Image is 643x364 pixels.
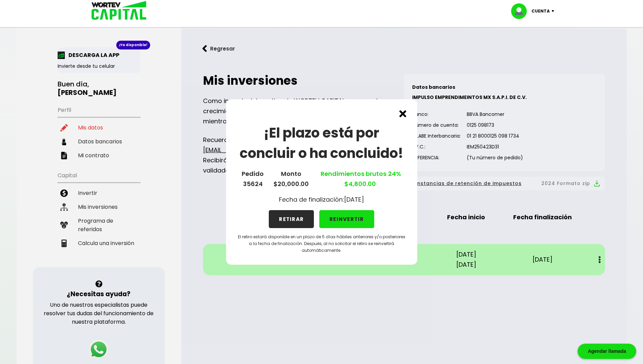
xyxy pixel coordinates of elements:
img: cross.ed5528e3.svg [399,110,406,117]
span: 24% [386,169,401,178]
img: profile-image [511,3,531,19]
button: REINVERTIR [319,210,374,228]
a: Rendimientos brutos $4,800.00 [319,169,401,188]
button: RETIRAR [269,210,314,228]
p: El retiro estará disponible en un plazo de 5 días hábiles anteriores y/o posteriores a la fecha d... [237,234,406,254]
p: Monto $20,000.00 [274,169,309,189]
div: Agendar llamada [578,344,636,359]
p: Fecha de finalización: [DATE] [279,195,364,205]
p: Pedido 35624 [242,169,264,189]
img: icon-down [550,10,559,12]
p: Cuenta [531,6,550,16]
h1: ¡El plazo está por concluir o ha concluido! [237,123,406,163]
